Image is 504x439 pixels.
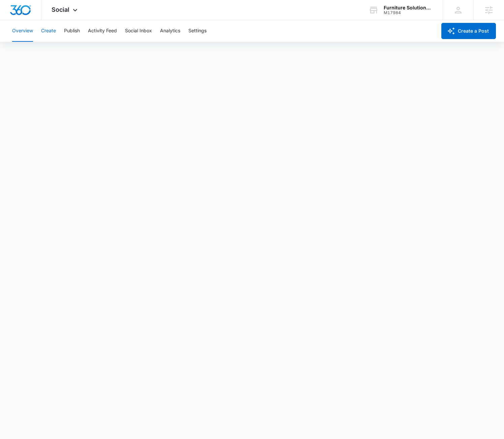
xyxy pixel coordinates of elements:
[12,20,33,42] button: Overview
[441,23,496,39] button: Create a Post
[125,20,152,42] button: Social Inbox
[384,5,433,10] div: account name
[41,20,56,42] button: Create
[384,10,433,15] div: account id
[64,20,80,42] button: Publish
[88,20,117,42] button: Activity Feed
[188,20,207,42] button: Settings
[160,20,180,42] button: Analytics
[52,6,69,13] span: Social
